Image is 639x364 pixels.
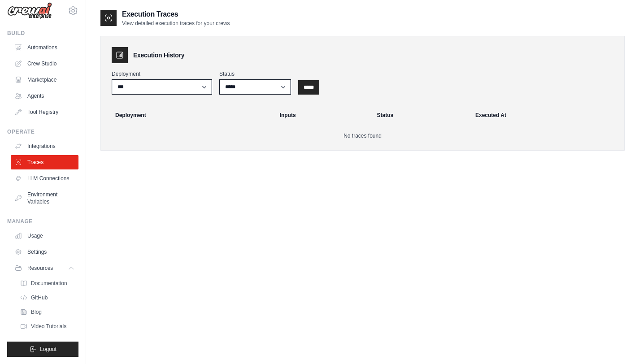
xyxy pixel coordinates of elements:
[104,105,274,125] th: Deployment
[7,128,78,135] div: Operate
[11,187,78,209] a: Environment Variables
[219,70,291,78] label: Status
[27,264,53,272] span: Resources
[274,105,372,125] th: Inputs
[11,105,78,119] a: Tool Registry
[122,20,230,27] p: View detailed execution traces for your crews
[122,9,230,20] h2: Execution Traces
[11,73,78,87] a: Marketplace
[11,155,78,169] a: Traces
[112,70,212,78] label: Deployment
[11,40,78,55] a: Automations
[11,139,78,153] a: Integrations
[7,218,78,225] div: Manage
[7,342,78,357] button: Logout
[470,105,621,125] th: Executed At
[11,261,78,275] button: Resources
[11,229,78,243] a: Usage
[16,291,78,304] a: GitHub
[372,105,470,125] th: Status
[11,171,78,186] a: LLM Connections
[40,346,57,353] span: Logout
[31,280,67,287] span: Documentation
[133,51,184,60] h3: Execution History
[11,245,78,259] a: Settings
[16,320,78,333] a: Video Tutorials
[11,56,78,71] a: Crew Studio
[11,89,78,103] a: Agents
[31,294,48,301] span: GitHub
[16,306,78,318] a: Blog
[112,132,613,139] p: No traces found
[31,323,66,330] span: Video Tutorials
[16,277,78,290] a: Documentation
[7,2,52,19] img: Logo
[31,308,42,316] span: Blog
[7,30,78,37] div: Build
